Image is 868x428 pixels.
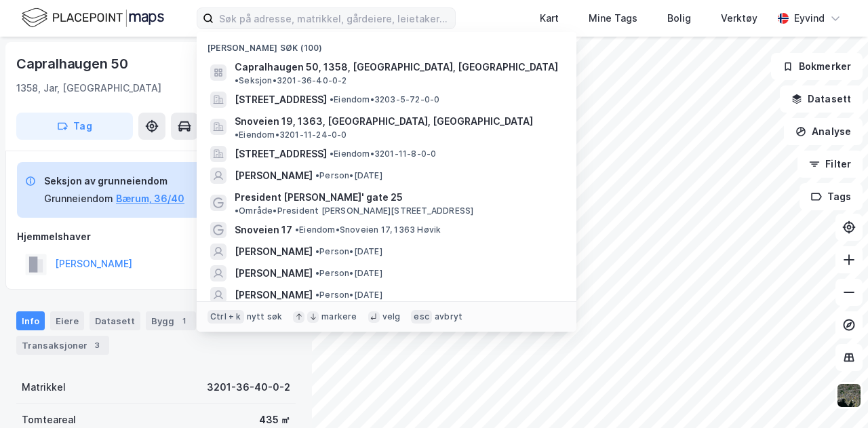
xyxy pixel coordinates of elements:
span: • [235,75,239,85]
span: Eiendom • 3201-11-24-0-0 [235,130,347,140]
div: Grunneiendom [44,191,113,207]
button: Tag [16,113,133,140]
span: [STREET_ADDRESS] [235,92,327,108]
div: nytt søk [247,311,283,322]
div: markere [321,311,357,322]
div: [PERSON_NAME] søk (100) [197,32,576,56]
button: Filter [797,151,863,178]
div: Eyvind [794,10,825,26]
div: 3201-36-40-0-2 [207,379,290,395]
span: Person • [DATE] [315,290,382,300]
button: Bærum, 36/40 [116,191,184,207]
div: Seksjon av grunneiendom [44,173,184,189]
img: logo.f888ab2527a4732fd821a326f86c7f29.svg [22,6,164,30]
span: Område • President [PERSON_NAME][STREET_ADDRESS] [235,206,473,216]
span: • [315,268,319,278]
span: • [235,130,239,140]
span: [PERSON_NAME] [235,265,313,281]
span: • [235,206,239,216]
div: 3 [90,338,104,352]
span: Person • [DATE] [315,170,382,181]
div: esc [411,310,432,324]
span: • [315,246,319,256]
div: Transaksjoner [16,336,109,355]
div: Eiere [50,311,84,330]
span: Snoveien 17 [235,222,292,238]
div: Tomteareal [22,412,76,428]
span: [PERSON_NAME] [235,168,313,184]
button: Datasett [780,85,863,113]
span: [PERSON_NAME] [235,287,313,303]
div: Ctrl + k [208,310,244,324]
span: [STREET_ADDRESS] [235,146,327,162]
span: • [315,170,319,180]
div: 435 ㎡ [259,412,290,428]
input: Søk på adresse, matrikkel, gårdeiere, leietakere eller personer [214,8,455,28]
div: Datasett [90,311,140,330]
span: • [330,94,334,104]
div: Bolig [667,10,691,26]
div: Verktøy [721,10,757,26]
span: • [330,149,334,159]
div: Mine Tags [589,10,637,26]
span: Snoveien 19, 1363, [GEOGRAPHIC_DATA], [GEOGRAPHIC_DATA] [235,113,533,130]
div: Kart [540,10,559,26]
button: Tags [800,183,863,210]
span: Capralhaugen 50, 1358, [GEOGRAPHIC_DATA], [GEOGRAPHIC_DATA] [235,59,558,75]
span: Person • [DATE] [315,268,382,279]
div: Kontrollprogram for chat [800,363,868,428]
div: Info [16,311,45,330]
span: Eiendom • Snoveien 17, 1363 Høvik [295,225,441,235]
div: avbryt [435,311,462,322]
div: Hjemmelshaver [17,229,295,245]
span: • [295,225,299,235]
div: Matrikkel [22,379,66,395]
span: [PERSON_NAME] [235,244,313,260]
button: Bokmerker [771,53,863,80]
div: Capralhaugen 50 [16,53,131,75]
span: Eiendom • 3203-5-72-0-0 [330,94,439,105]
span: Seksjon • 3201-36-40-0-2 [235,75,347,86]
span: President [PERSON_NAME]' gate 25 [235,189,403,206]
iframe: Chat Widget [800,363,868,428]
div: 1358, Jar, [GEOGRAPHIC_DATA] [16,80,161,96]
div: Bygg [146,311,196,330]
div: velg [382,311,401,322]
button: Analyse [784,118,863,145]
div: 1 [177,314,191,328]
span: Person • [DATE] [315,246,382,257]
span: Eiendom • 3201-11-8-0-0 [330,149,436,159]
span: • [315,290,319,300]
